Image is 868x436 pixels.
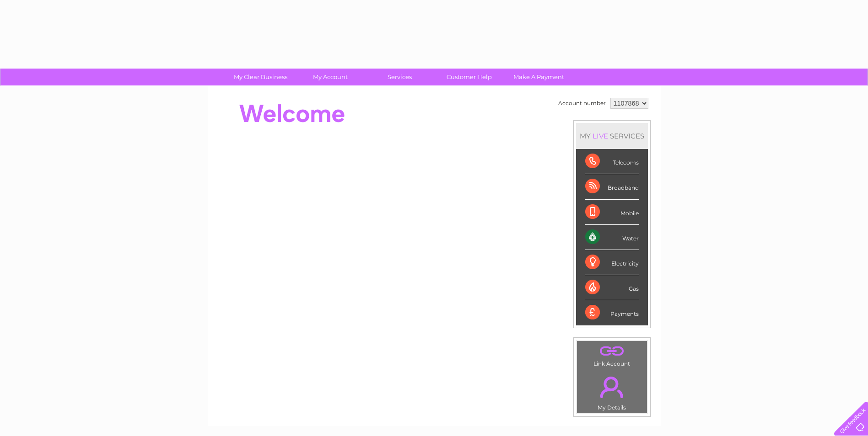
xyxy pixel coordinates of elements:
div: LIVE [591,132,610,140]
td: Account number [556,96,608,111]
div: Gas [585,275,639,300]
div: MY SERVICES [576,123,648,149]
div: Telecoms [585,149,639,174]
div: Electricity [585,250,639,275]
a: . [579,371,645,403]
td: Link Account [577,340,647,369]
a: . [579,343,645,359]
div: Mobile [585,200,639,225]
td: My Details [577,369,647,414]
a: Make A Payment [501,69,577,85]
a: My Clear Business [223,69,298,85]
a: Services [362,69,437,85]
div: Payments [585,300,639,325]
a: My Account [292,69,368,85]
div: Water [585,225,639,250]
div: Broadband [585,174,639,199]
a: Customer Help [431,69,507,85]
